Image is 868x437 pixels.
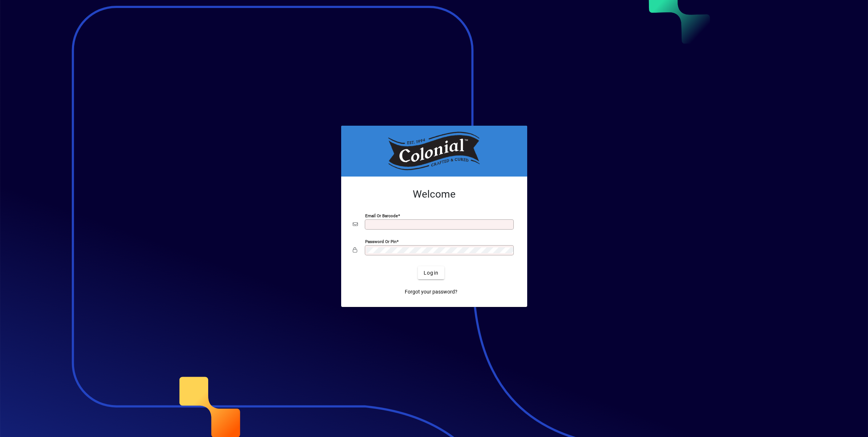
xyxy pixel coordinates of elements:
[353,188,516,201] h2: Welcome
[402,285,460,298] a: Forgot your password?
[365,239,396,244] mat-label: Password or Pin
[418,266,444,279] button: Login
[365,213,398,218] mat-label: Email or Barcode
[405,288,457,296] span: Forgot your password?
[424,269,439,277] span: Login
